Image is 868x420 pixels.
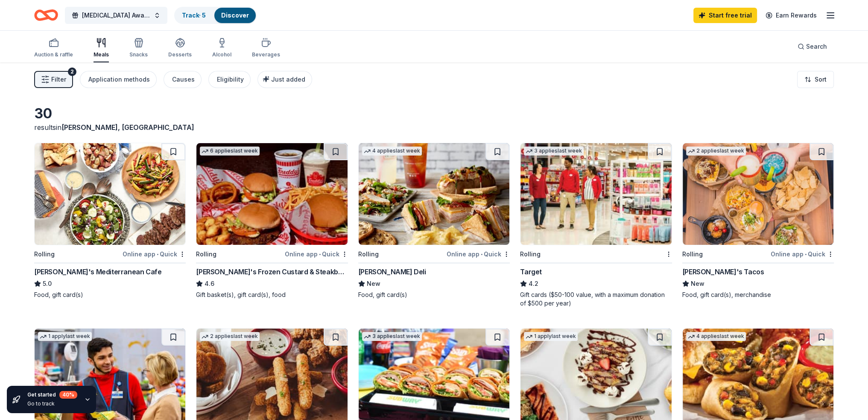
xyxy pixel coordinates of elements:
div: Rolling [682,249,703,259]
div: 3 applies last week [362,332,422,341]
div: 1 apply last week [38,332,92,341]
a: Track· 5 [182,12,206,19]
button: Meals [94,34,109,62]
div: results [34,122,348,132]
div: Rolling [34,249,55,259]
button: Beverages [252,34,280,62]
a: Image for Torchy's Tacos2 applieslast weekRollingOnline app•Quick[PERSON_NAME]'s TacosNewFood, gi... [682,143,834,299]
div: Online app Quick [285,249,348,259]
span: • [319,251,321,258]
span: Search [806,41,827,52]
button: Search [791,38,834,55]
div: Gift cards ($50-100 value, with a maximum donation of $500 per year) [520,291,672,308]
span: 4.6 [205,279,214,289]
button: Alcohol [212,34,231,62]
div: Online app Quick [447,249,510,259]
button: Sort [797,71,834,88]
div: Causes [172,74,195,85]
a: Start free trial [693,8,757,23]
div: 2 [68,68,76,76]
div: 3 applies last week [524,147,584,156]
button: Eligibility [208,71,251,88]
span: in [56,123,194,132]
button: Auction & raffle [34,34,73,62]
div: 4 applies last week [686,332,746,341]
a: Image for McAlister's Deli4 applieslast weekRollingOnline app•Quick[PERSON_NAME] DeliNewFood, gif... [358,143,510,299]
div: [PERSON_NAME]'s Mediterranean Cafe [34,267,161,277]
div: Desserts [168,51,192,58]
span: Just added [271,76,305,83]
span: • [481,251,482,258]
img: Image for Target [520,143,671,245]
div: Target [520,267,542,277]
div: 6 applies last week [200,147,260,156]
div: Snacks [129,51,148,58]
div: Eligibility [217,74,244,85]
img: Image for Torchy's Tacos [683,143,833,245]
a: Earn Rewards [760,8,822,23]
img: Image for Freddy's Frozen Custard & Steakburgers [196,143,347,245]
div: Rolling [358,249,379,259]
button: Application methods [80,71,157,88]
div: Online app Quick [123,249,186,259]
div: Gift basket(s), gift card(s), food [196,291,348,299]
div: Go to track [27,400,77,407]
a: Image for Target3 applieslast weekRollingTarget4.2Gift cards ($50-100 value, with a maximum donat... [520,143,672,308]
span: Sort [815,74,827,85]
div: Food, gift card(s) [34,291,186,299]
div: [PERSON_NAME]'s Frozen Custard & Steakburgers [196,267,348,277]
div: Online app Quick [771,249,834,259]
div: 2 applies last week [686,147,746,156]
span: Filter [51,74,66,85]
span: • [805,251,807,258]
div: 4 applies last week [362,147,422,156]
a: Image for Taziki's Mediterranean CafeRollingOnline app•Quick[PERSON_NAME]'s Mediterranean Cafe5.0... [34,143,186,299]
div: Alcohol [212,51,231,58]
div: Rolling [520,249,541,259]
div: Application methods [88,74,150,85]
div: [PERSON_NAME]'s Tacos [682,267,764,277]
button: Causes [164,71,202,88]
div: 30 [34,105,348,122]
button: Snacks [129,34,148,62]
img: Image for McAlister's Deli [359,143,509,245]
div: Beverages [252,51,280,58]
a: Home [34,5,58,25]
span: [PERSON_NAME], [GEOGRAPHIC_DATA] [61,123,194,132]
div: Auction & raffle [34,51,73,58]
span: 5.0 [43,279,52,289]
div: Food, gift card(s), merchandise [682,291,834,299]
img: Image for Taziki's Mediterranean Cafe [35,143,185,245]
a: Discover [221,12,249,19]
div: 2 applies last week [200,332,260,341]
div: [PERSON_NAME] Deli [358,267,426,277]
span: 4.2 [529,279,538,289]
span: New [367,279,380,289]
button: Track· 5Discover [174,7,257,24]
div: Rolling [196,249,216,259]
div: Meals [94,51,109,58]
div: Food, gift card(s) [358,291,510,299]
span: [MEDICAL_DATA] Awareness Program [82,10,150,21]
button: Desserts [168,34,192,62]
span: New [691,279,704,289]
a: Image for Freddy's Frozen Custard & Steakburgers6 applieslast weekRollingOnline app•Quick[PERSON_... [196,143,348,299]
div: 1 apply last week [524,332,578,341]
button: Just added [257,71,312,88]
span: • [157,251,158,258]
button: [MEDICAL_DATA] Awareness Program [65,7,167,24]
button: Filter2 [34,71,73,88]
div: 40 % [59,391,77,399]
div: Get started [27,391,77,399]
